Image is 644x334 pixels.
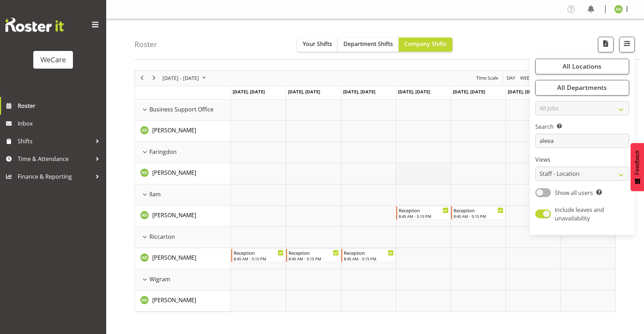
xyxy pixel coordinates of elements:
span: [PERSON_NAME] [152,254,196,261]
span: All Locations [563,62,602,70]
button: Time Scale [475,74,500,82]
span: Show all users [555,189,593,197]
span: Day [506,74,516,82]
span: All Departments [557,83,607,92]
a: [PERSON_NAME] [152,168,196,177]
button: Download a PDF of the roster according to the set date range. [598,37,614,52]
button: Filter Shifts [619,37,635,52]
div: 8:45 AM - 5:15 PM [454,213,503,219]
span: Riccarton [149,232,175,241]
div: Reception [344,249,394,256]
div: Aleea Devenport"s event - Reception Begin From Tuesday, August 26, 2025 at 8:45:00 AM GMT+12:00 E... [286,249,340,262]
table: Timeline Week of August 28, 2025 [231,99,615,312]
span: Faringdon [149,148,177,156]
div: next period [148,71,160,86]
div: Reception [399,207,449,214]
span: Business Support Office [149,105,213,114]
button: Feedback - Show survey [631,143,644,191]
button: Your Shifts [297,38,338,52]
span: Time & Attendance [18,154,92,164]
h4: Roster [135,40,157,48]
td: Aleea Devenport resource [135,206,231,227]
a: [PERSON_NAME] [152,211,196,219]
button: Next [149,74,159,82]
div: Reception [234,249,284,256]
span: Time Scale [475,74,499,82]
img: Rosterit website logo [5,18,64,32]
div: Timeline Week of August 28, 2025 [135,70,616,312]
span: Include leaves and unavailability [555,206,604,222]
span: Finance & Reporting [18,171,92,182]
span: Department Shifts [343,40,393,48]
td: Aleea Devenport resource [135,163,231,184]
button: August 2025 [161,74,209,82]
div: 8:45 AM - 5:15 PM [399,213,449,219]
span: [DATE], [DATE] [343,88,375,95]
button: Timeline Day [506,74,517,82]
span: [PERSON_NAME] [152,169,196,177]
td: Aleea Devenport resource [135,121,231,142]
td: Riccarton resource [135,227,231,248]
span: [PERSON_NAME] [152,296,196,304]
button: Company Shifts [399,38,452,52]
label: Views [535,155,629,164]
span: Inbox [18,118,103,129]
img: aleea-devonport10476.jpg [614,5,623,13]
button: All Locations [535,59,629,74]
span: [DATE], [DATE] [398,88,430,95]
div: August 25 - 31, 2025 [160,71,210,86]
button: Previous [137,74,147,82]
div: Aleea Devenport"s event - Reception Begin From Friday, August 29, 2025 at 8:45:00 AM GMT+12:00 En... [451,206,505,220]
div: previous period [136,71,148,86]
div: Reception [454,207,503,214]
span: Shifts [18,136,92,146]
div: Aleea Devenport"s event - Reception Begin From Thursday, August 28, 2025 at 8:45:00 AM GMT+12:00 ... [396,206,450,220]
td: Wigram resource [135,269,231,290]
div: WeCare [40,54,66,65]
button: All Departments [535,80,629,96]
span: Week [519,74,533,82]
span: [PERSON_NAME] [152,126,196,134]
a: [PERSON_NAME] [152,296,196,304]
div: Aleea Devenport"s event - Reception Begin From Monday, August 25, 2025 at 8:45:00 AM GMT+12:00 En... [231,249,285,262]
span: [PERSON_NAME] [152,211,196,219]
span: Ilam [149,190,161,198]
label: Search [535,122,629,131]
div: 8:45 AM - 5:15 PM [289,256,338,261]
span: Your Shifts [303,40,332,48]
span: Roster [18,100,103,111]
td: Ilam resource [135,184,231,206]
span: [DATE], [DATE] [453,88,485,95]
a: [PERSON_NAME] [152,126,196,134]
td: Aleea Devenport resource [135,248,231,269]
div: 8:45 AM - 5:15 PM [234,256,284,261]
span: [DATE], [DATE] [288,88,320,95]
span: [DATE] - [DATE] [162,74,200,82]
input: Search [535,134,629,148]
span: Wigram [149,275,170,283]
div: Reception [289,249,338,256]
span: Company Shifts [404,40,447,48]
span: [DATE], [DATE] [233,88,265,95]
div: Aleea Devenport"s event - Reception Begin From Wednesday, August 27, 2025 at 8:45:00 AM GMT+12:00... [341,249,395,262]
td: Aleea Devenport resource [135,290,231,312]
button: Department Shifts [338,38,399,52]
td: Faringdon resource [135,142,231,163]
a: [PERSON_NAME] [152,253,196,262]
td: Business Support Office resource [135,99,231,121]
span: [DATE], [DATE] [508,88,540,95]
span: Feedback [634,150,640,175]
button: Timeline Week [519,74,534,82]
div: 8:45 AM - 5:15 PM [344,256,394,261]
